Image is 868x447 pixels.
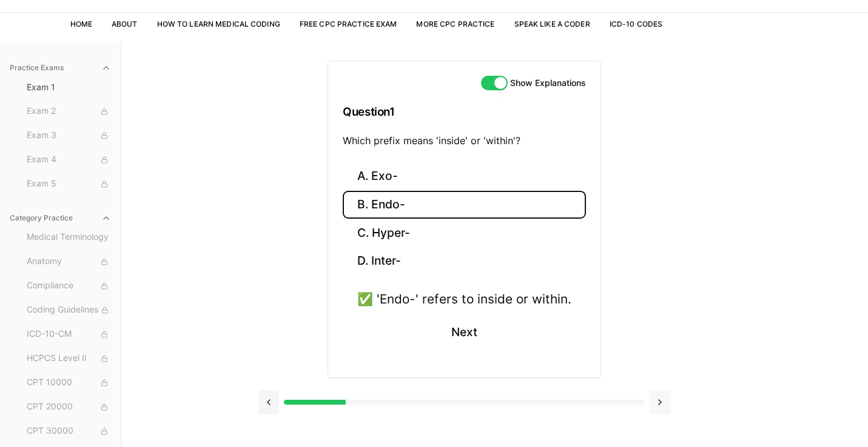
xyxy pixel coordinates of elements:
[610,19,662,28] a: ICD-10 Codes
[357,290,571,308] div: ✅ 'Endo-' refers to inside or within.
[27,279,111,293] span: Compliance
[22,373,116,392] button: CPT 10000
[343,247,586,276] button: D. Inter-
[300,19,397,28] a: Free CPC Practice Exam
[510,79,586,87] label: Show Explanations
[22,126,116,145] button: Exam 3
[22,276,116,296] button: Compliance
[27,376,111,389] span: CPT 10000
[27,153,111,167] span: Exam 4
[27,303,111,317] span: Coding Guidelines
[27,105,111,118] span: Exam 2
[343,94,586,130] h3: Question 1
[112,19,138,28] a: About
[514,19,590,28] a: Speak Like a Coder
[5,208,116,228] button: Category Practice
[27,328,111,341] span: ICD-10-CM
[343,133,586,148] p: Which prefix means 'inside' or 'within'?
[27,425,111,438] span: CPT 30000
[22,252,116,271] button: Anatomy
[416,19,494,28] a: More CPC Practice
[22,397,116,417] button: CPT 20000
[22,102,116,121] button: Exam 2
[27,231,111,244] span: Medical Terminology
[70,19,92,28] a: Home
[22,300,116,320] button: Coding Guidelines
[22,349,116,368] button: HCPCS Level II
[22,422,116,441] button: CPT 30000
[27,352,111,365] span: HCPCS Level II
[22,228,116,247] button: Medical Terminology
[27,81,111,93] span: Exam 1
[437,316,492,349] button: Next
[343,219,586,247] button: C. Hyper-
[343,191,586,219] button: B. Endo-
[157,19,280,28] a: How to Learn Medical Coding
[22,150,116,170] button: Exam 4
[22,78,116,97] button: Exam 1
[27,255,111,268] span: Anatomy
[27,177,111,191] span: Exam 5
[27,400,111,414] span: CPT 20000
[5,58,116,78] button: Practice Exams
[22,325,116,344] button: ICD-10-CM
[27,129,111,142] span: Exam 3
[22,174,116,194] button: Exam 5
[343,162,586,191] button: A. Exo-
